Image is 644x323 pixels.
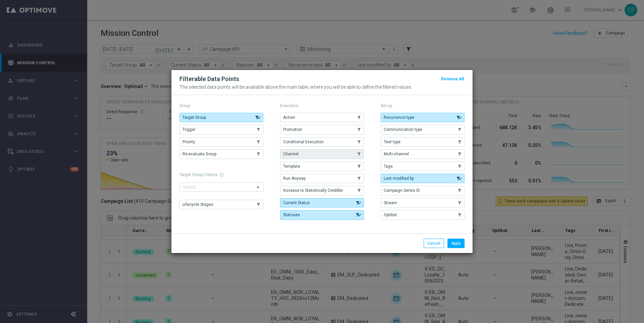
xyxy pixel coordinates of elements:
[280,125,364,134] button: Promotion
[381,149,465,159] button: Multi-channel
[219,172,224,177] span: help_outline
[280,137,364,147] button: Conditional Execution
[384,213,397,217] span: Optibot
[280,198,364,208] button: Current Status
[384,200,397,205] span: Stream
[283,200,310,205] span: Current Status
[283,213,300,217] span: Statuses
[283,127,302,132] span: Promotion
[381,210,465,220] button: Optibot
[381,113,465,122] button: Recurrence type
[384,188,420,193] span: Campaign Series ID
[283,140,324,144] span: Conditional Execution
[182,115,206,120] span: Target Group
[179,200,263,209] button: Lifecycle Stages
[384,115,414,120] span: Recurrence type
[381,137,465,147] button: Test type
[280,174,364,183] button: Run Anyway
[381,103,465,108] p: Set-up
[283,115,295,120] span: Action
[384,176,414,181] span: Last modified by
[182,140,195,144] span: Priority
[182,152,216,156] span: Re-evaluate Group
[182,202,213,207] span: Lifecycle Stages
[381,198,465,208] button: Stream
[280,149,364,159] button: Channel
[179,75,239,83] h2: Filterable Data Points
[283,188,343,193] span: Increase Is Statistically Credible
[280,162,364,171] button: Template
[179,103,263,108] p: Group
[381,125,465,134] button: Communication type
[179,149,263,159] button: Re-evaluate Group
[179,125,263,134] button: Trigger
[283,164,300,169] span: Template
[384,140,400,144] span: Test type
[280,113,364,122] button: Action
[179,84,465,90] p: The selected data points will be available above the main table, where you will be able to define...
[283,176,306,181] span: Run Anyway
[182,127,196,132] span: Trigger
[384,127,422,132] span: Communication type
[283,152,299,156] span: Channel
[179,172,263,177] h1: Target Group Criteria
[280,103,364,108] p: Execution
[381,162,465,171] button: Tags
[440,75,465,83] button: Remove All
[447,239,465,248] button: Apply
[384,152,409,156] span: Multi-channel
[381,186,465,195] button: Campaign Series ID
[424,239,444,248] button: Cancel
[179,137,263,147] button: Priority
[381,174,465,183] button: Last modified by
[179,113,263,122] button: Target Group
[384,164,393,169] span: Tags
[280,186,364,195] button: Increase Is Statistically Credible
[280,210,364,220] button: Statuses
